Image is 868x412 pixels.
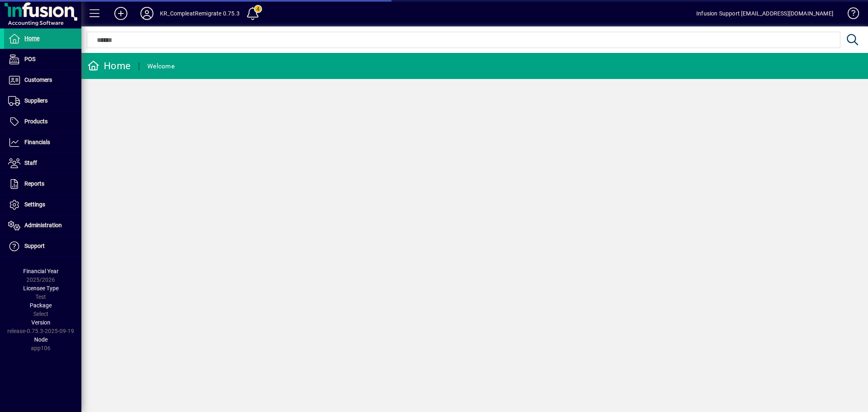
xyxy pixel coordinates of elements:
[160,7,240,20] div: KR_CompleatRemigrate 0.75.3
[24,160,37,166] span: Staff
[24,243,45,249] span: Support
[842,2,858,28] a: Knowledge Base
[24,118,48,125] span: Products
[23,268,59,274] span: Financial Year
[4,153,81,173] a: Staff
[24,139,50,145] span: Financials
[24,35,39,42] span: Home
[34,336,48,343] span: Node
[4,236,81,256] a: Support
[4,49,81,70] a: POS
[24,180,44,187] span: Reports
[4,112,81,132] a: Products
[4,174,81,194] a: Reports
[31,319,50,326] span: Version
[134,6,160,21] button: Profile
[24,77,52,83] span: Customers
[87,59,131,72] div: Home
[108,6,134,21] button: Add
[24,222,62,228] span: Administration
[23,285,59,291] span: Licensee Type
[24,97,48,104] span: Suppliers
[4,91,81,111] a: Suppliers
[30,302,52,309] span: Package
[24,201,45,208] span: Settings
[24,56,35,62] span: POS
[4,215,81,236] a: Administration
[147,60,175,73] div: Welcome
[696,7,833,20] div: Infusion Support [EMAIL_ADDRESS][DOMAIN_NAME]
[4,195,81,215] a: Settings
[4,70,81,90] a: Customers
[4,132,81,153] a: Financials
